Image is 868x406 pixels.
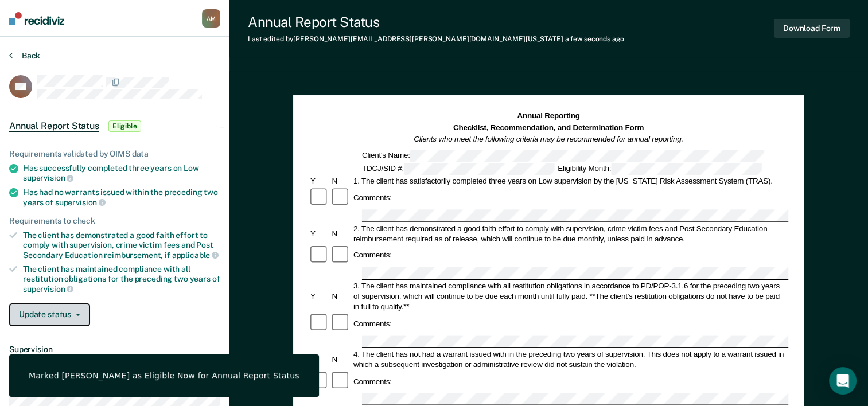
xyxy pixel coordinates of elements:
[9,120,99,132] span: Annual Report Status
[309,175,330,186] div: Y
[352,376,394,387] div: Comments:
[556,163,763,175] div: Eligibility Month:
[352,251,394,261] div: Comments:
[352,349,788,369] div: 4. The client has not had a warrant issued with in the preceding two years of supervision. This d...
[23,163,220,183] div: Has successfully completed three years on Low
[309,291,330,302] div: Y
[352,223,788,244] div: 2. The client has demonstrated a good faith effort to comply with supervision, crime victim fees ...
[248,14,624,30] div: Annual Report Status
[9,303,90,326] button: Update status
[55,198,106,207] span: supervision
[23,188,220,207] div: Has had no warrants issued within the preceding two years of
[565,35,624,43] span: a few seconds ago
[352,281,788,312] div: 3. The client has maintained compliance with all restitution obligations in accordance to PD/POP-...
[9,50,40,61] button: Back
[9,12,64,25] img: Recidiviz
[23,284,73,294] span: supervision
[829,367,857,395] div: Open Intercom Messenger
[23,173,73,182] span: supervision
[517,112,580,120] strong: Annual Reporting
[202,9,220,28] div: A M
[352,175,788,186] div: 1. The client has satisfactorily completed three years on Low supervision by the [US_STATE] Risk ...
[9,149,220,159] div: Requirements validated by OIMS data
[774,19,850,38] button: Download Form
[414,135,684,143] em: Clients who meet the following criteria may be recommended for annual reporting.
[29,370,299,381] div: Marked [PERSON_NAME] as Eligible Now for Annual Report Status
[352,318,394,329] div: Comments:
[202,9,220,28] button: AM
[248,35,624,43] div: Last edited by [PERSON_NAME][EMAIL_ADDRESS][PERSON_NAME][DOMAIN_NAME][US_STATE]
[330,291,352,302] div: N
[108,120,141,132] span: Eligible
[309,228,330,239] div: Y
[330,228,352,239] div: N
[172,251,219,260] span: applicable
[330,175,352,186] div: N
[9,216,220,226] div: Requirements to check
[360,163,556,175] div: TDCJ/SID #:
[9,345,220,354] dt: Supervision
[23,264,220,294] div: The client has maintained compliance with all restitution obligations for the preceding two years of
[23,231,220,260] div: The client has demonstrated a good faith effort to comply with supervision, crime victim fees and...
[330,354,352,364] div: N
[453,123,644,132] strong: Checklist, Recommendation, and Determination Form
[352,193,394,203] div: Comments:
[360,150,766,162] div: Client's Name:
[309,354,330,364] div: Y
